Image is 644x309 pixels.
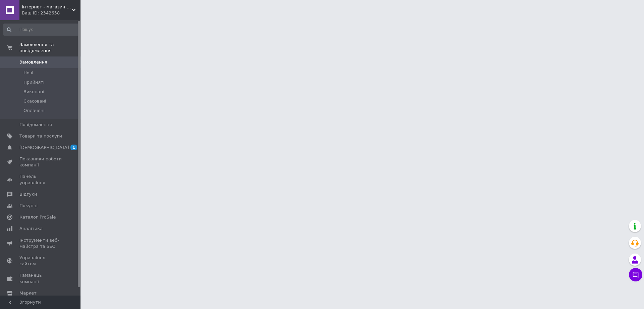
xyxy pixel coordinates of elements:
[19,122,52,128] span: Повідомлення
[23,70,33,76] span: Нові
[19,214,56,220] span: Каталог ProSale
[19,133,62,139] span: Товари та послуги
[19,272,62,284] span: Гаманець компанії
[629,268,642,281] button: Чат з покупцем
[19,290,37,296] span: Маркет
[19,156,62,168] span: Показники роботи компанії
[23,79,44,85] span: Прийняті
[23,98,46,104] span: Скасовані
[19,191,37,197] span: Відгуки
[70,145,77,150] span: 1
[19,173,62,186] span: Панель управління
[19,203,38,209] span: Покупці
[23,89,44,95] span: Виконані
[22,4,72,10] span: Інтернет - магазин "Super-Price"
[19,237,62,249] span: Інструменти веб-майстра та SEO
[3,24,79,36] input: Пошук
[19,59,47,65] span: Замовлення
[22,10,80,16] div: Ваш ID: 2342658
[19,42,80,54] span: Замовлення та повідомлення
[19,145,69,151] span: [DEMOGRAPHIC_DATA]
[19,226,43,232] span: Аналітика
[19,255,62,267] span: Управління сайтом
[23,108,45,114] span: Оплачені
